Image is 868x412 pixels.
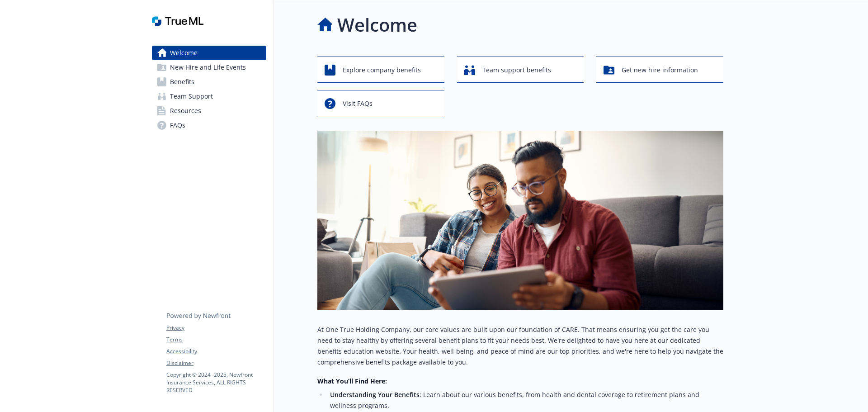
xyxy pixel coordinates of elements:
[317,90,444,116] button: Visit FAQs
[170,104,201,118] span: Resources
[152,89,266,104] a: Team Support
[152,118,266,133] a: FAQs
[170,46,198,60] span: Welcome
[166,336,266,344] a: Terms
[166,359,266,367] a: Disclaimer
[457,57,584,83] button: Team support benefits
[317,131,723,310] img: overview page banner
[170,118,185,133] span: FAQs
[317,377,387,385] strong: What You’ll Find Here:
[622,62,698,79] span: Get new hire information
[343,62,421,79] span: Explore company benefits
[152,46,266,60] a: Welcome
[170,89,213,104] span: Team Support
[170,60,246,75] span: New Hire and Life Events
[166,371,266,394] p: Copyright © 2024 - 2025 , Newfront Insurance Services, ALL RIGHTS RESERVED
[170,75,194,89] span: Benefits
[317,324,723,368] p: At One True Holding Company, our core values are built upon our foundation of CARE. That means en...
[166,324,266,332] a: Privacy
[343,95,373,112] span: Visit FAQs
[482,62,551,79] span: Team support benefits
[152,104,266,118] a: Resources
[317,57,444,83] button: Explore company benefits
[330,390,420,399] strong: Understanding Your Benefits
[327,389,723,411] li: : Learn about our various benefits, from health and dental coverage to retirement plans and welln...
[152,60,266,75] a: New Hire and Life Events
[152,75,266,89] a: Benefits
[166,347,266,355] a: Accessibility
[596,57,723,83] button: Get new hire information
[337,11,417,38] h1: Welcome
